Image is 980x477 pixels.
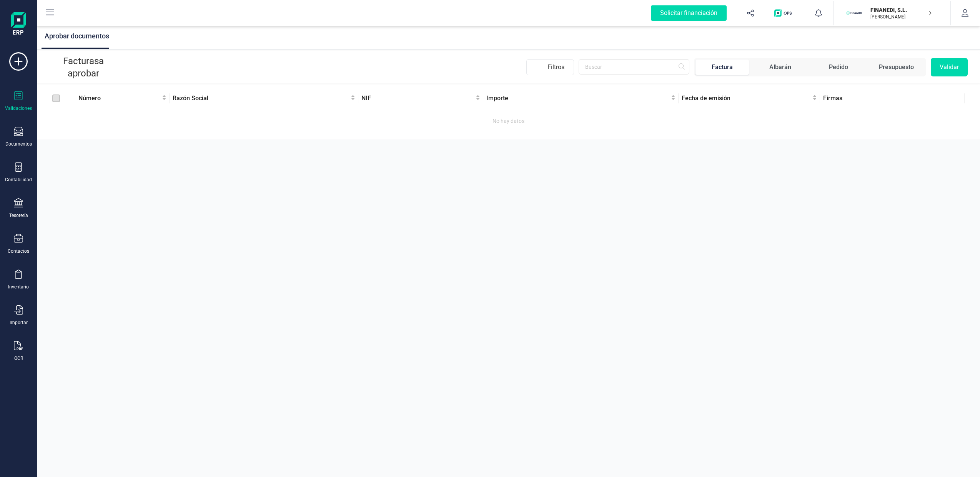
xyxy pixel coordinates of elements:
[770,1,799,25] button: Logo de OPS
[361,94,474,103] span: NIF
[5,141,32,147] div: Documentos
[870,14,932,20] p: [PERSON_NAME]
[45,32,109,40] span: Aprobar documentos
[774,9,795,17] img: Logo de OPS
[931,58,968,76] button: Validar
[843,1,941,25] button: FIFINANEDI, S.L.[PERSON_NAME]
[651,5,727,21] div: Solicitar financiación
[879,63,914,72] div: Presupuesto
[49,55,118,79] p: Facturas a aprobar
[9,212,28,219] div: Tesorería
[8,248,29,254] div: Contactos
[78,94,160,103] span: Número
[769,63,791,72] div: Albarán
[846,5,863,22] img: FI
[642,1,736,25] button: Solicitar financiación
[526,59,574,75] button: Filtros
[8,284,29,290] div: Inventario
[829,63,848,72] div: Pedido
[173,94,349,103] span: Razón Social
[14,355,23,361] div: OCR
[5,105,32,111] div: Validaciones
[11,12,26,37] img: Logo Finanedi
[486,94,669,103] span: Importe
[712,63,733,72] div: Factura
[5,177,32,183] div: Contabilidad
[682,94,811,103] span: Fecha de emisión
[870,6,932,14] p: FINANEDI, S.L.
[547,60,574,75] span: Filtros
[820,85,965,112] th: Firmas
[40,117,977,125] div: No hay datos
[579,59,689,75] input: Buscar
[10,320,28,326] div: Importar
